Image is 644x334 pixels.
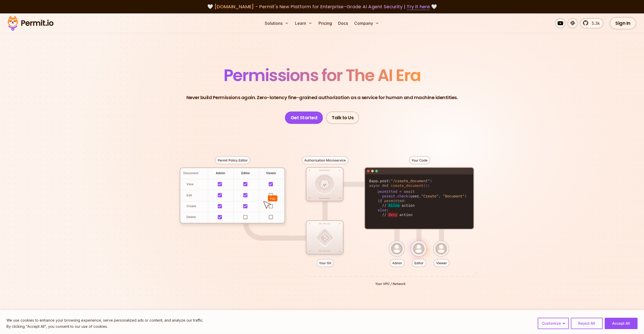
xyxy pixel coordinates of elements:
button: Learn [293,18,314,28]
div: 🤍 🤍 [12,3,632,10]
a: Talk to Us [326,112,359,124]
p: Never build Permissions again. Zero-latency fine-grained authorization as a service for human and... [186,94,458,101]
span: 5.3k [589,20,600,26]
p: By clicking "Accept All", you consent to our use of cookies. [6,323,203,330]
button: Customize [538,318,569,329]
a: Get Started [285,112,323,124]
a: Pricing [316,18,334,28]
p: We use cookies to enhance your browsing experience, serve personalized ads or content, and analyz... [6,317,203,323]
span: Permissions for The AI Era [224,64,421,87]
button: Solutions [263,18,291,28]
button: Company [352,18,381,28]
a: Docs [336,18,350,28]
a: Sign In [610,17,636,29]
a: Try it here [407,3,430,10]
button: Accept All [605,318,638,329]
button: Reject All [571,318,603,329]
a: 5.3k [580,18,603,28]
img: Permit logo [5,14,56,32]
span: [DOMAIN_NAME] - Permit's New Platform for Enterprise-Grade AI Agent Security | [214,3,430,10]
